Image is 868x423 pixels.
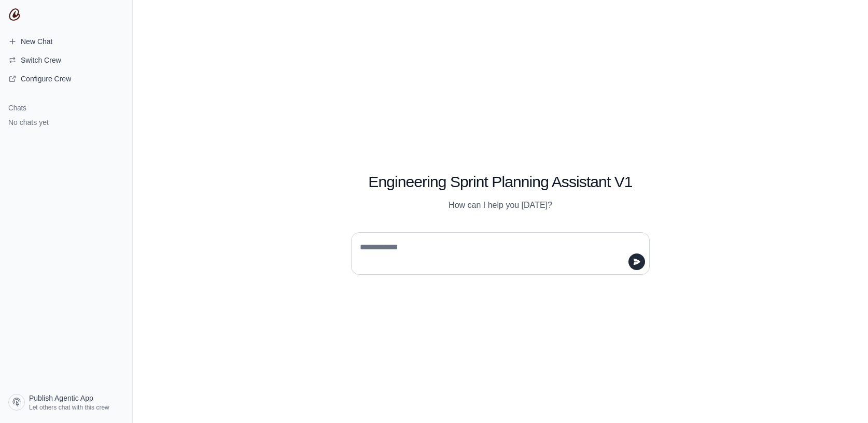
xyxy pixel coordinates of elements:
[4,70,128,87] a: Configure Crew
[29,403,109,412] span: Let others chat with this crew
[21,36,52,47] span: New Chat
[351,199,650,212] p: How can I help you [DATE]?
[4,390,128,415] a: Publish Agentic App Let others chat with this crew
[4,33,128,50] a: New Chat
[4,52,128,68] button: Switch Crew
[351,173,650,191] h1: Engineering Sprint Planning Assistant V1
[21,74,71,84] span: Configure Crew
[29,393,93,403] span: Publish Agentic App
[8,8,21,21] img: CrewAI Logo
[21,55,61,65] span: Switch Crew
